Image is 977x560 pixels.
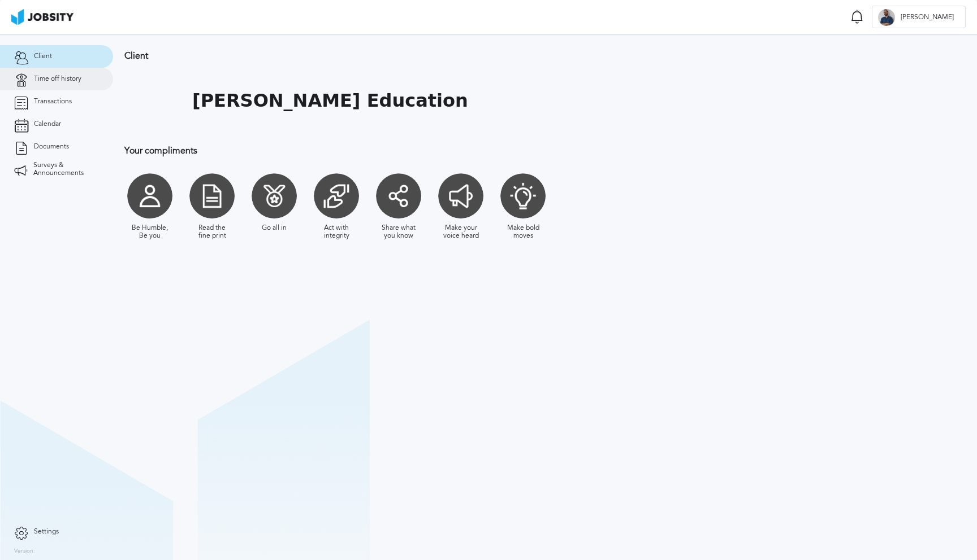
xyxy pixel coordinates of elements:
h3: Your compliments [124,146,738,156]
label: Version: [14,548,35,555]
span: [PERSON_NAME] [895,14,959,21]
div: Make your voice heard [441,224,481,240]
span: Transactions [34,98,72,106]
span: Documents [34,143,69,151]
img: ab4bad089aa723f57921c736e9817d99.png [11,9,74,25]
button: R[PERSON_NAME] [872,6,966,28]
h1: [PERSON_NAME] Education [192,90,468,111]
span: Calendar [34,120,61,128]
div: R [878,9,895,26]
span: Surveys & Announcements [33,161,99,177]
div: Make bold moves [503,224,543,240]
span: Settings [34,528,59,536]
div: Act with integrity [317,224,356,240]
span: Time off history [34,75,81,83]
div: Share what you know [379,224,418,240]
div: Go all in [262,224,287,232]
span: Client [34,53,52,60]
h3: Client [124,51,738,61]
div: Read the fine print [192,224,232,240]
div: Be Humble, Be you [130,224,170,240]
